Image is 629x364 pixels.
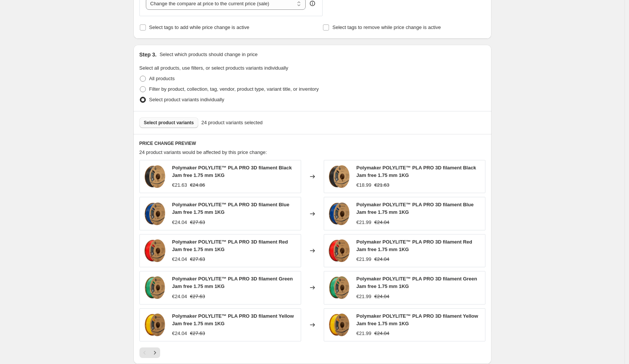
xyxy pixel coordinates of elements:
[190,330,205,337] strike: €27.63
[159,51,257,58] p: Select which products should change in price
[201,119,263,126] span: 24 product variants selected
[139,65,288,71] span: Select all products, use filters, or select products variants individually
[144,203,166,225] img: Polymaker-PolyLite-PLA-PRO-PA07001-28611_4_80x.png
[149,97,224,102] span: Select product variants individually
[172,165,292,178] span: Polymaker POLYLITE™ PLA PRO 3D filament Black Jam free 1.75 mm 1KG
[172,293,187,300] div: €24.04
[190,293,205,300] strike: €27.63
[149,76,175,81] span: All products
[172,202,289,215] span: Polymaker POLYLITE™ PLA PRO 3D filament Blue Jam free 1.75 mm 1KG
[139,149,267,155] span: 24 product variants would be affected by this price change:
[374,293,389,300] strike: €24.04
[357,219,372,226] div: €21.99
[172,181,187,189] div: €21.63
[328,276,350,299] img: Polymaker-PolyLite-PLA-PRO-PA07001-28611_10_80x.png
[139,117,199,128] button: Select product variants
[172,313,294,326] span: Polymaker POLYLITE™ PLA PRO 3D filament Yellow Jam free 1.75 mm 1KG
[328,203,350,225] img: Polymaker-PolyLite-PLA-PRO-PA07001-28611_4_80x.png
[150,347,160,358] button: Next
[190,219,205,226] strike: €27.63
[139,140,485,146] h6: PRICE CHANGE PREVIEW
[328,239,350,262] img: Polymaker-PolyLite-PLA-PRO-PA07001-28611_6_80x.png
[139,51,157,58] h2: Step 3.
[357,293,372,300] div: €21.99
[139,347,160,358] nav: Pagination
[332,24,441,30] span: Select tags to remove while price change is active
[144,314,166,336] img: Polymaker-PolyLite-PLA-PRO-PA07001-28611_13_80x.png
[172,330,187,337] div: €24.04
[357,202,474,215] span: Polymaker POLYLITE™ PLA PRO 3D filament Blue Jam free 1.75 mm 1KG
[144,276,166,299] img: Polymaker-PolyLite-PLA-PRO-PA07001-28611_10_80x.png
[144,239,166,262] img: Polymaker-PolyLite-PLA-PRO-PA07001-28611_6_80x.png
[357,181,372,189] div: €18.99
[357,165,476,178] span: Polymaker POLYLITE™ PLA PRO 3D filament Black Jam free 1.75 mm 1KG
[190,181,205,189] strike: €24.86
[328,314,350,336] img: Polymaker-PolyLite-PLA-PRO-PA07001-28611_13_80x.png
[172,239,288,252] span: Polymaker POLYLITE™ PLA PRO 3D filament Red Jam free 1.75 mm 1KG
[374,256,389,263] strike: €24.04
[357,313,478,326] span: Polymaker POLYLITE™ PLA PRO 3D filament Yellow Jam free 1.75 mm 1KG
[374,181,389,189] strike: €21.63
[144,120,194,126] span: Select product variants
[328,165,350,188] img: Polymaker-PolyLite-PLA-PRO-PA07001-28611_80x.png
[172,276,293,289] span: Polymaker POLYLITE™ PLA PRO 3D filament Green Jam free 1.75 mm 1KG
[149,86,319,92] span: Filter by product, collection, tag, vendor, product type, variant title, or inventory
[374,219,389,226] strike: €24.04
[357,276,477,289] span: Polymaker POLYLITE™ PLA PRO 3D filament Green Jam free 1.75 mm 1KG
[357,239,473,252] span: Polymaker POLYLITE™ PLA PRO 3D filament Red Jam free 1.75 mm 1KG
[172,219,187,226] div: €24.04
[357,256,372,263] div: €21.99
[149,24,249,30] span: Select tags to add while price change is active
[374,330,389,337] strike: €24.04
[172,256,187,263] div: €24.04
[144,165,166,188] img: Polymaker-PolyLite-PLA-PRO-PA07001-28611_80x.png
[357,330,372,337] div: €21.99
[190,256,205,263] strike: €27.63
